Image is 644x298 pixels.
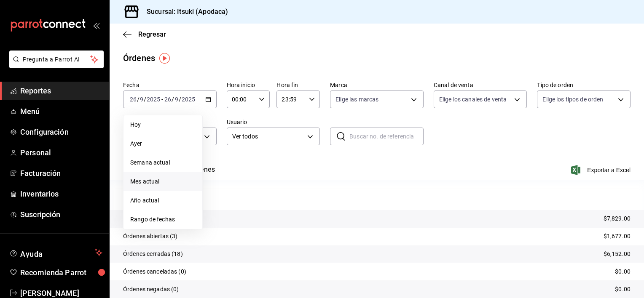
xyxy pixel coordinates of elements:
span: / [144,96,146,103]
span: Regresar [138,30,166,38]
p: Órdenes abiertas (3) [123,232,178,241]
label: Hora fin [276,82,320,88]
label: Tipo de orden [537,82,631,88]
div: Órdenes [123,52,155,64]
input: -- [164,96,172,103]
p: $6,152.00 [604,250,631,258]
font: Facturación [20,169,61,178]
p: $0.00 [615,267,631,276]
label: Hora inicio [227,82,270,88]
span: Año actual [130,196,196,205]
p: $0.00 [615,285,631,294]
span: - [161,96,163,103]
label: Fecha [123,82,217,88]
p: Órdenes negadas (0) [123,285,179,294]
input: -- [174,96,179,103]
font: Recomienda Parrot [20,268,86,277]
span: Elige las marcas [335,95,378,104]
button: Regresar [123,30,166,38]
button: Pregunta a Parrot AI [9,51,104,68]
font: Personal [20,148,51,157]
button: open_drawer_menu [93,22,99,29]
span: Pregunta a Parrot AI [23,55,91,64]
span: Elige los canales de venta [439,95,507,104]
span: / [179,96,181,103]
span: / [172,96,174,103]
span: Ayer [130,139,196,148]
input: ---- [146,96,161,103]
font: [PERSON_NAME] [20,289,79,298]
input: ---- [181,96,196,103]
font: Inventarios [20,189,59,198]
span: Mes actual [130,177,196,186]
span: Ayuda [20,247,91,258]
input: -- [129,96,137,103]
p: Órdenes cerradas (18) [123,250,183,258]
font: Reportes [20,86,51,95]
button: Exportar a Excel [573,165,631,175]
font: Configuración [20,128,69,136]
span: Ver todos [232,132,305,141]
span: Hoy [130,120,196,129]
font: Exportar a Excel [587,167,631,173]
input: -- [140,96,144,103]
font: Menú [20,107,40,116]
label: Marca [330,82,424,88]
p: $1,677.00 [604,232,631,241]
span: Semana actual [130,158,196,167]
p: $7,829.00 [604,214,631,223]
font: Suscripción [20,210,60,219]
a: Pregunta a Parrot AI [6,61,104,70]
span: Elige los tipos de orden [542,95,603,104]
span: Rango de fechas [130,215,196,224]
label: Usuario [227,119,320,125]
input: Buscar no. de referencia [349,128,424,145]
span: / [137,96,140,103]
p: Órdenes canceladas (0) [123,267,186,276]
label: Canal de venta [434,82,527,88]
p: Resumen [123,190,631,200]
h3: Sucursal: Itsuki (Apodaca) [140,7,228,17]
img: Marcador de información sobre herramientas [159,53,170,64]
